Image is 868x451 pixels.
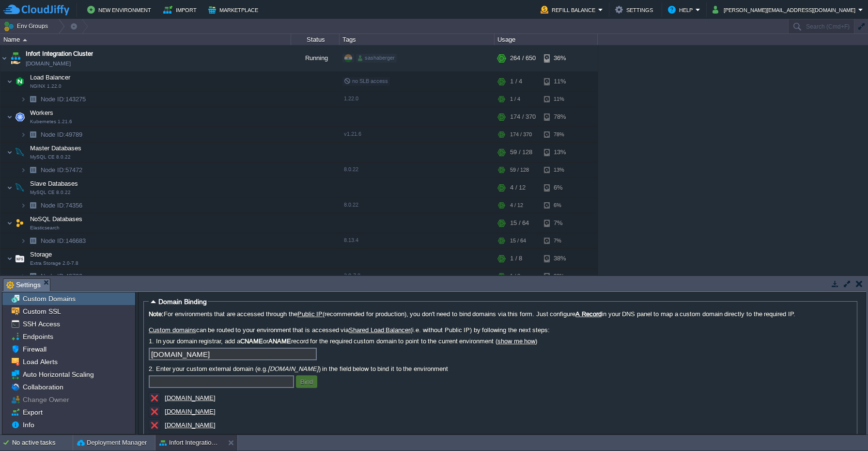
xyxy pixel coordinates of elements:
[21,383,65,391] a: Collaboration
[495,34,597,45] div: Usage
[544,107,575,127] div: 78%
[268,365,319,372] i: [DOMAIN_NAME]
[41,202,65,209] span: Node ID:
[149,326,196,334] a: Custom domains
[26,92,40,107] img: AMDAwAAAACH5BAEAAAAALAAAAAABAAEAAAICRAEAOw==
[544,233,575,248] div: 7%
[344,202,358,208] span: 8.0.22
[20,233,26,248] img: AMDAwAAAACH5BAEAAAAALAAAAAABAAEAAAICRAEAOw==
[21,395,71,404] a: Change Owner
[21,408,44,417] a: Export
[159,438,220,448] button: Infort Integration Cluster
[510,249,522,268] div: 1 / 8
[158,298,207,306] span: Domain Binding
[13,178,27,197] img: AMDAwAAAACH5BAEAAAAALAAAAAABAAEAAAICRAEAOw==
[165,394,216,402] u: [DOMAIN_NAME]
[30,119,72,125] span: Kubernetes 1.21.6
[21,294,77,303] a: Custom Domains
[149,338,852,345] label: 1. In your domain registrar, add a or record for the required custom domain to point to the curre...
[0,45,8,71] img: AMDAwAAAACH5BAEAAAAALAAAAAABAAEAAAICRAEAOw==
[510,107,536,127] div: 174 / 370
[344,78,388,84] span: no SLB access
[41,237,65,244] span: Node ID:
[40,201,84,209] span: 74356
[356,54,397,63] div: sashaberger
[149,365,852,372] label: 2. Enter your custom external domain (e.g. ) in the field below to bind it to the environment
[26,49,93,59] a: Infort Integration Cluster
[575,310,602,318] u: A Record
[30,190,71,195] span: MySQL CE 8.0.22
[40,166,84,174] a: Node ID:57472
[26,269,40,284] img: AMDAwAAAACH5BAEAAAAALAAAAAABAAEAAAICRAEAOw==
[7,213,13,233] img: AMDAwAAAACH5BAEAAAAALAAAAAABAAEAAAICRAEAOw==
[544,249,575,268] div: 38%
[29,215,84,223] span: NoSQL Databases
[21,320,62,328] a: SSH Access
[6,279,41,291] span: Settings
[149,326,852,334] label: can be routed to your environment that is accessed via (i.e. without Public IP) by following the ...
[40,272,84,280] span: 49790
[497,338,535,345] a: show me how
[29,74,72,81] a: Load BalancerNGINX 1.22.0
[165,408,216,415] a: [DOMAIN_NAME]
[7,72,13,91] img: AMDAwAAAACH5BAEAAAAALAAAAAABAAEAAAICRAEAOw==
[510,72,522,91] div: 1 / 4
[344,131,361,137] span: v1.21.6
[713,4,858,16] button: [PERSON_NAME][EMAIL_ADDRESS][DOMAIN_NAME]
[291,45,340,71] div: Running
[544,72,575,91] div: 11%
[29,180,79,187] a: Slave DatabasesMySQL CE 8.0.22
[40,95,87,103] a: Node ID:143275
[13,213,27,233] img: AMDAwAAAACH5BAEAAAAALAAAAAABAAEAAAICRAEAOw==
[544,143,575,162] div: 13%
[510,178,526,197] div: 4 / 12
[30,260,78,266] span: Extra Storage 2.0-7.8
[30,154,71,160] span: MySQL CE 8.0.22
[7,178,13,197] img: AMDAwAAAACH5BAEAAAAALAAAAAABAAEAAAICRAEAOw==
[13,143,27,162] img: AMDAwAAAACH5BAEAAAAALAAAAAABAAEAAAICRAEAOw==
[29,144,83,152] span: Master Databases
[41,96,65,103] span: Node ID:
[510,213,529,233] div: 15 / 64
[7,249,13,268] img: AMDAwAAAACH5BAEAAAAALAAAAAABAAEAAAICRAEAOw==
[344,96,358,101] span: 1.22.0
[149,310,852,318] label: For environments that are accessed through the (recommended for production), you don't need to bi...
[827,412,858,441] iframe: chat widget
[615,4,656,16] button: Settings
[26,127,40,142] img: AMDAwAAAACH5BAEAAAAALAAAAAABAAEAAAICRAEAOw==
[21,332,55,341] a: Endpoints
[20,162,26,177] img: AMDAwAAAACH5BAEAAAAALAAAAAABAAEAAAICRAEAOw==
[510,143,532,162] div: 59 / 128
[13,72,27,91] img: AMDAwAAAACH5BAEAAAAALAAAAAABAAEAAAICRAEAOw==
[510,198,523,213] div: 4 / 12
[544,178,575,197] div: 6%
[1,34,291,45] div: Name
[510,233,526,248] div: 15 / 64
[26,162,40,177] img: AMDAwAAAACH5BAEAAAAALAAAAAABAAEAAAICRAEAOw==
[340,34,494,45] div: Tags
[87,4,154,16] button: New Environment
[29,145,83,152] a: Master DatabasesMySQL CE 8.0.22
[21,420,36,429] a: Info
[344,273,360,278] span: 2.0-7.8
[40,166,84,174] span: 57472
[510,45,536,71] div: 264 / 650
[40,95,87,103] span: 143275
[668,4,696,16] button: Help
[297,377,316,386] button: Bind
[163,4,200,16] button: Import
[268,338,291,345] b: ANAME
[41,166,65,174] span: Node ID:
[21,345,48,354] a: Firewall
[510,92,520,107] div: 1 / 4
[20,269,26,284] img: AMDAwAAAACH5BAEAAAAALAAAAAABAAEAAAICRAEAOw==
[20,92,26,107] img: AMDAwAAAACH5BAEAAAAALAAAAAABAAEAAAICRAEAOw==
[544,162,575,177] div: 13%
